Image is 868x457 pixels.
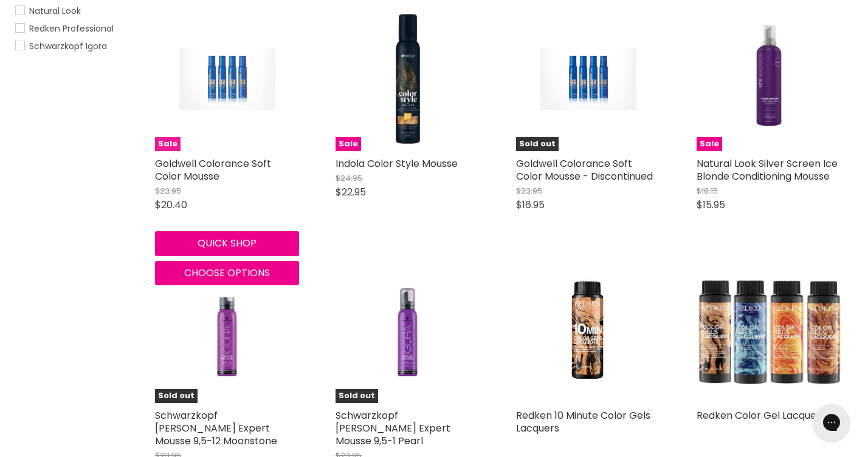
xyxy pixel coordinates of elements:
[336,389,378,403] span: Sold out
[155,259,299,403] a: Schwarzkopf Igora Expert Mousse 9,5-12 MoonstoneSold out
[697,7,841,151] a: Natural Look Silver Screen Ice Blonde Conditioning MousseSale
[336,185,366,199] span: $22.95
[336,157,458,171] a: Indola Color Style Mousse
[155,261,299,285] button: Choose options
[155,389,198,403] span: Sold out
[697,7,841,151] img: Natural Look Silver Screen Ice Blonde Conditioning Mousse
[697,259,841,403] img: Redken Color Gel Lacquers
[15,22,128,35] a: Redken Professional
[15,39,128,53] a: Schwarzkopf Igora
[516,408,650,435] a: Redken 10 Minute Color Gels Lacquers
[516,137,559,151] span: Sold out
[184,266,270,280] span: Choose options
[336,172,362,184] span: $24.95
[29,40,107,52] span: Schwarzkopf Igora
[697,408,825,422] a: Redken Color Gel Lacquers
[697,157,838,183] a: Natural Look Silver Screen Ice Blonde Conditioning Mousse
[697,137,722,151] span: Sale
[336,259,480,403] a: Schwarzkopf Igora Expert Mousse 9,5-1 PearlSold out
[155,408,277,448] a: Schwarzkopf [PERSON_NAME] Expert Mousse 9,5-12 Moonstone
[29,5,81,17] span: Natural Look
[179,7,275,151] img: Goldwell Colorance Soft Color Mousse
[155,157,271,183] a: Goldwell Colorance Soft Color Mousse
[155,198,187,212] span: $20.40
[360,259,456,403] img: Schwarzkopf Igora Expert Mousse 9,5-1 Pearl
[336,408,450,448] a: Schwarzkopf [PERSON_NAME] Expert Mousse 9,5-1 Pearl
[155,231,299,256] button: Quick shop
[538,259,639,403] img: Redken 10 Minute Color Gels Lacquers
[179,259,275,403] img: Schwarzkopf Igora Expert Mousse 9,5-12 Moonstone
[29,22,114,35] span: Redken Professional
[336,7,480,151] a: Indola Color Style MousseSale
[336,137,361,151] span: Sale
[807,400,856,445] iframe: Gorgias live chat messenger
[516,259,660,403] a: Redken 10 Minute Color Gels Lacquers
[516,198,545,212] span: $16.95
[15,4,128,18] a: Natural Look
[516,157,653,183] a: Goldwell Colorance Soft Color Mousse - Discontinued
[155,185,181,197] span: $23.95
[516,185,542,197] span: $23.95
[155,137,181,151] span: Sale
[155,7,299,151] a: Goldwell Colorance Soft Color MousseSale
[516,7,660,151] a: Goldwell Colorance Soft Color Mousse - DiscontinuedSold out
[697,185,718,197] span: $18.15
[697,198,725,212] span: $15.95
[540,7,636,151] img: Goldwell Colorance Soft Color Mousse - Discontinued
[336,7,480,151] img: Indola Color Style Mousse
